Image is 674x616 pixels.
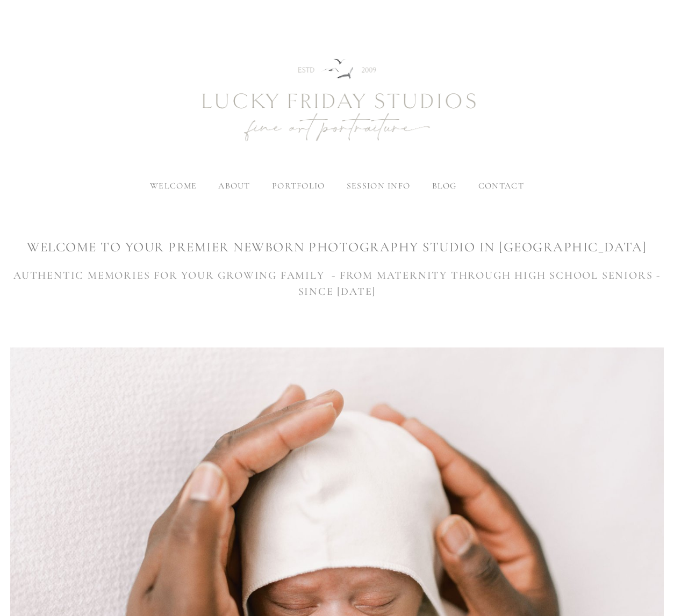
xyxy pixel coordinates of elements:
[478,180,524,191] a: contact
[347,180,410,191] label: session info
[150,180,197,191] a: welcome
[432,180,457,191] a: blog
[10,238,664,257] h1: WELCOME TO YOUR premier newborn photography studio IN [GEOGRAPHIC_DATA]
[272,180,325,191] label: portfolio
[144,20,530,182] img: Newborn Photography Denver | Lucky Friday Studios
[10,267,664,300] h3: AUTHENTIC MEMORIES FOR YOUR GROWING FAMILY - FROM MATERNITY THROUGH HIGH SCHOOL SENIORS - SINCE [...
[218,180,250,191] label: about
